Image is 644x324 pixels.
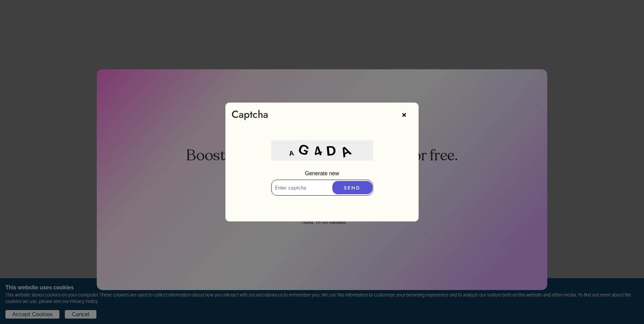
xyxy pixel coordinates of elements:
[295,138,317,163] div: G
[311,139,329,162] div: 4
[225,167,419,180] p: Generate new
[232,109,268,120] div: Captcha
[337,138,359,163] div: A
[325,140,342,161] div: D
[288,147,299,159] div: A
[271,180,373,196] input: Enter captcha
[332,181,372,194] button: SEND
